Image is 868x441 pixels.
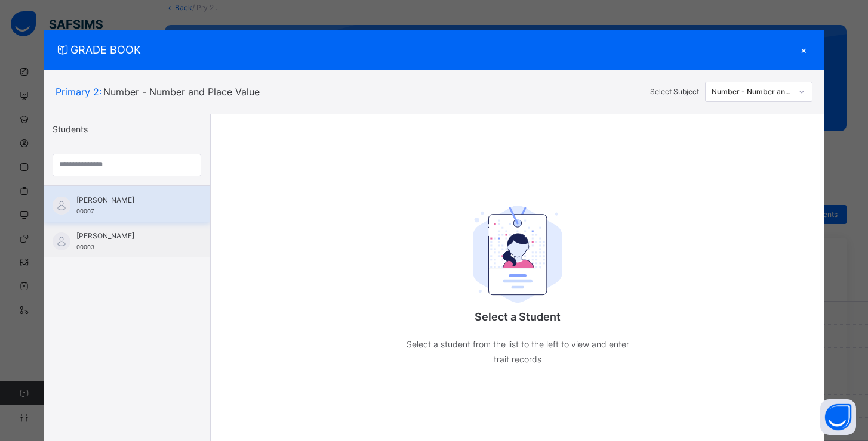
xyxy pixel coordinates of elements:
[76,244,94,250] span: 00003
[712,86,793,97] div: Number - Number and Place Value
[76,231,183,241] span: [PERSON_NAME]
[56,42,795,58] span: GRADE BOOK
[53,123,88,135] span: Students
[53,197,70,215] img: default.svg
[398,309,637,325] p: Select a Student
[53,232,70,250] img: default.svg
[795,42,812,58] div: ×
[398,337,637,367] p: Select a student from the list to the left to view and enter trait records
[103,86,260,98] span: Number - Number and Place Value
[473,206,562,303] img: student.207b5acb3037b72b59086e8b1a17b1d0.svg
[76,195,183,206] span: [PERSON_NAME]
[398,173,637,197] div: Select a Student
[76,208,94,215] span: 00007
[56,86,101,98] span: Primary 2 :
[820,399,856,435] button: Open asap
[650,86,699,97] div: Select Subject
